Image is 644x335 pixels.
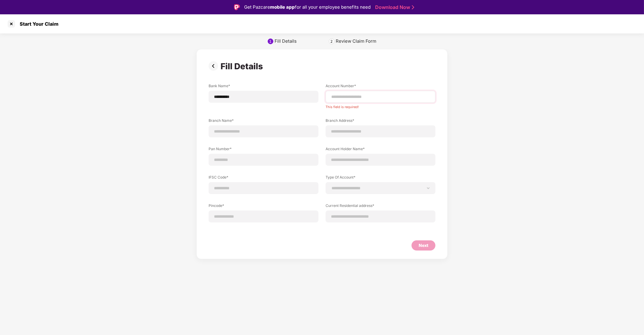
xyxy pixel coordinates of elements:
a: Download Now [375,4,412,10]
label: Bank Name* [209,83,318,91]
label: IFSC Code* [209,175,318,182]
div: Fill Details [221,61,265,71]
div: Next [419,242,428,249]
label: Current Residential address* [326,203,435,210]
label: Account Holder Name* [326,146,435,154]
div: This field is required! [326,103,435,109]
label: Type Of Account* [326,175,435,182]
label: Branch Name* [209,118,318,125]
label: Pan Number* [209,146,318,154]
label: Account Number* [326,83,435,91]
img: Stroke [412,4,414,10]
div: Review Claim Form [336,38,376,44]
img: svg+xml;base64,PHN2ZyBpZD0iUHJldi0zMngzMiIgeG1sbnM9Imh0dHA6Ly93d3cudzMub3JnLzIwMDAvc3ZnIiB3aWR0aD... [209,61,221,71]
div: Fill Details [275,38,297,44]
label: Pincode* [209,203,318,210]
div: 1 [269,39,272,44]
div: Start Your Claim [16,21,58,27]
div: Get Pazcare for all your employee benefits need [244,4,371,11]
label: Branch Address* [326,118,435,125]
strong: mobile app [270,4,295,10]
div: 2 [331,39,333,44]
img: Logo [234,4,240,10]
